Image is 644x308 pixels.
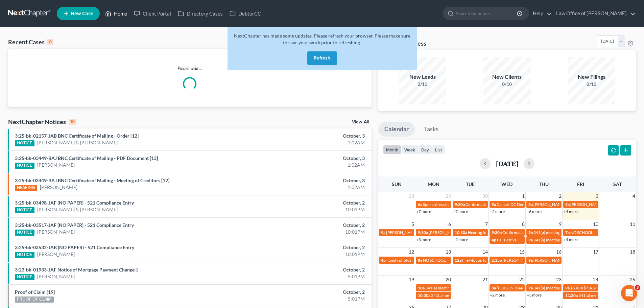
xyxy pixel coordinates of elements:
div: 10:01PM [253,206,365,213]
span: [PERSON_NAME] [503,258,534,263]
a: 3:23-bk-01933-JAF Notice of Mortgage Payment Change [] [15,267,138,273]
span: 16 [555,248,562,256]
p: Please wait... [8,65,372,72]
span: 9a [528,230,533,235]
iframe: Intercom live chat [621,285,637,301]
span: [PERSON_NAME] [EMAIL_ADDRESS][DOMAIN_NAME] [PHONE_NUMBER] [429,230,565,235]
span: Sun [392,181,402,187]
a: Proof of Claim [19] [15,289,55,295]
a: +6 more [527,209,542,214]
span: Fri [577,181,584,187]
span: 10:30a [455,230,467,235]
div: 0/10 [483,81,531,88]
span: 8a [492,285,496,290]
div: 0 [47,39,53,45]
span: 9:30a [455,202,465,207]
input: Search by name... [456,7,518,20]
span: Hearing for [PERSON_NAME] [468,230,521,235]
div: October, 2 [253,199,365,206]
a: +3 more [416,237,431,242]
span: 341(a) meeting for [PERSON_NAME] [533,237,599,242]
div: New Leads [399,73,446,81]
span: 341(a) meeting for [PERSON_NAME] [431,293,496,298]
span: 9a [381,230,385,235]
span: 4 [632,192,636,200]
a: 3:25-bk-03532-JAB (NO PAPER) - 521 Compliance Entry [15,244,134,250]
a: [PERSON_NAME] [37,251,75,258]
span: 30 [482,192,488,200]
a: [PERSON_NAME] & [PERSON_NAME] [37,139,118,146]
span: 21 [482,276,488,284]
a: +7 more [416,209,431,214]
a: +7 more [453,209,468,214]
div: NOTICE [15,252,34,258]
div: New Clients [483,73,531,81]
a: 3:25-bk-02157-JAB BNC Certificate of Mailing - Order [12] [15,133,139,139]
span: 4p [492,237,496,242]
a: 3:25-bk-03498-JAF (NO PAPER) - 521 Compliance Entry [15,200,134,206]
span: 10 [592,220,599,228]
div: October, 3 [253,155,365,162]
span: 20 [445,276,452,284]
span: 6 [448,220,452,228]
div: 10 [69,119,76,125]
a: Law Office of [PERSON_NAME] [553,7,636,20]
span: 9:30a [418,230,428,235]
span: 12 [408,248,415,256]
span: 29 [445,192,452,200]
a: Help [529,7,552,20]
span: 9a [492,202,496,207]
div: 1:02AM [253,162,365,168]
span: 9 [558,220,562,228]
div: 2/10 [399,81,446,88]
span: 11:30a [565,293,578,298]
span: 4p [381,258,386,263]
span: [PERSON_NAME] [PHONE_NUMBER] [570,202,639,207]
span: [PERSON_NAME] [PHONE_NUMBER] [533,202,602,207]
span: NO SCHOOL [423,258,446,263]
span: 3 [635,285,640,290]
span: [PERSON_NAME] JCRM training day ?? [533,258,602,263]
div: 0/10 [568,81,615,88]
a: +2 more [453,237,468,242]
span: 7a [565,230,570,235]
span: 13 [445,248,452,256]
span: [PERSON_NAME] on-site training [497,285,556,290]
div: October, 3 [253,133,365,139]
span: [PERSON_NAME] with [PERSON_NAME] & the girls [386,230,477,235]
span: 9a [528,285,533,290]
div: October, 2 [253,266,365,273]
span: NextChapter has made some updates. Please refresh your browser. Please make sure to save your wor... [234,33,410,45]
span: 12a [455,258,461,263]
a: [PERSON_NAME] & [PERSON_NAME] [37,206,118,213]
a: DebtorCC [226,7,264,20]
span: Wed [501,181,512,187]
a: [PERSON_NAME] [37,229,75,235]
span: 2:15p [492,258,502,263]
span: File Motion for extension of time for [PERSON_NAME] [462,258,558,263]
span: 1 [521,192,525,200]
span: Tue [466,181,475,187]
span: Family photos [386,258,411,263]
div: October, 2 [253,222,365,229]
div: 10:01PM [253,251,365,258]
a: +2 more [490,292,505,298]
button: month [383,145,401,154]
span: 7 [484,220,488,228]
span: Fall Festival [497,237,518,242]
div: 5:01PM [253,295,365,302]
span: 14 [482,248,488,256]
a: [PERSON_NAME] [40,184,77,191]
span: 9a [565,202,570,207]
span: 9a [528,237,533,242]
span: $$ Run [PERSON_NAME] payment $400 [570,285,642,290]
span: 341(a) meeting for [PERSON_NAME] [533,285,599,290]
a: Tasks [418,122,445,137]
span: 5 [411,220,415,228]
span: 6a [418,202,422,207]
div: October, 3 [253,177,365,184]
span: Confirmation hearing for [PERSON_NAME] [502,230,579,235]
h2: [DATE] [496,160,518,167]
span: 11 [629,220,636,228]
div: NextChapter Notices [8,118,76,126]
